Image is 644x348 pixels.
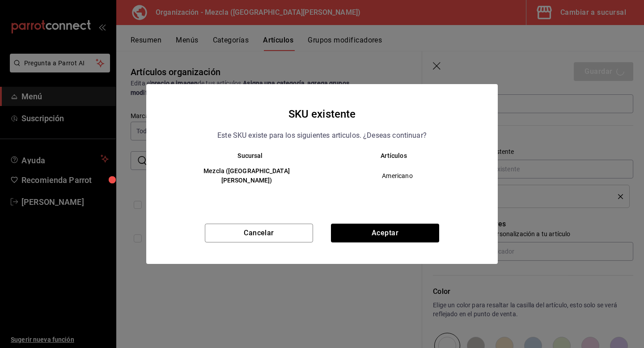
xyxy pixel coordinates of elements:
[205,224,313,242] button: Cancelar
[322,152,480,159] th: Artículos
[164,152,322,159] th: Sucursal
[331,224,439,242] button: Aceptar
[217,130,427,141] p: Este SKU existe para los siguientes articulos. ¿Deseas continuar?
[330,171,465,180] span: Americano
[178,166,315,186] h6: Mezcla ([GEOGRAPHIC_DATA][PERSON_NAME])
[288,106,356,123] h4: SKU existente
